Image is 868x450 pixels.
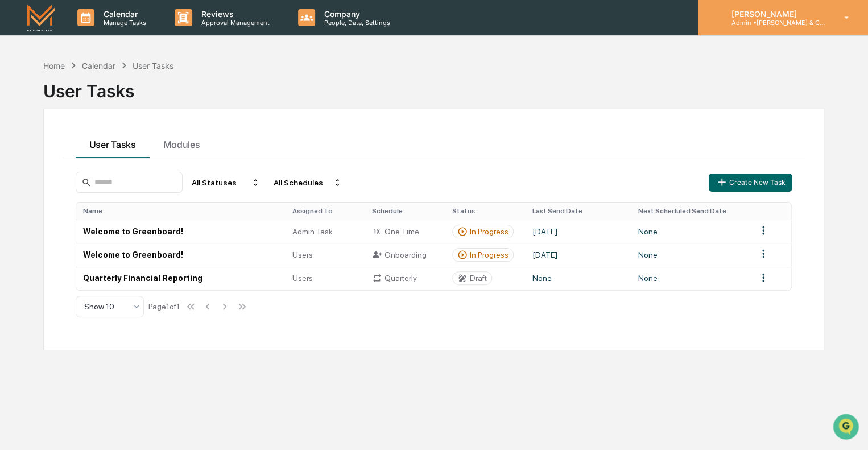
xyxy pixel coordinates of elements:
[631,267,750,290] td: None
[39,98,144,108] div: We're available if you need us!
[285,203,365,220] th: Assigned To
[76,203,286,220] th: Name
[269,174,346,192] div: All Schedules
[526,203,631,220] th: Last Send Date
[365,203,445,220] th: Schedule
[526,267,631,290] td: None
[192,9,275,19] p: Reviews
[39,87,187,98] div: Start new chat
[76,243,286,266] td: Welcome to Greenboard!
[113,193,138,201] span: Pylon
[7,139,78,159] a: 🖐️Preclearance
[526,220,631,243] td: [DATE]
[470,227,509,236] div: In Progress
[470,274,487,283] div: Draft
[133,61,173,71] div: User Tasks
[187,174,264,192] div: All Statuses
[11,24,207,42] p: How can we help?
[315,19,396,27] p: People, Data, Settings
[292,250,312,259] span: Users
[722,9,828,19] p: [PERSON_NAME]
[82,61,115,71] div: Calendar
[7,160,76,181] a: 🔎Data Lookup
[372,226,439,237] div: One Time
[94,9,152,19] p: Calendar
[526,243,631,266] td: [DATE]
[82,145,92,154] div: 🗄️
[445,203,526,220] th: Status
[11,166,20,175] div: 🔎
[315,9,396,19] p: Company
[76,127,150,158] button: User Tasks
[722,19,828,27] p: Admin • [PERSON_NAME] & Co. - BD
[80,192,138,201] a: Powered byPylon
[631,203,750,220] th: Next Scheduled Send Date
[43,61,65,71] div: Home
[292,274,312,283] span: Users
[709,174,792,192] button: Create New Task
[23,165,72,176] span: Data Lookup
[193,90,207,104] button: Start new chat
[292,227,332,236] span: Admin Task
[631,220,750,243] td: None
[23,143,73,155] span: Preclearance
[192,19,275,27] p: Approval Management
[94,19,152,27] p: Manage Tasks
[94,143,141,155] span: Attestations
[11,87,32,108] img: 1746055101610-c473b297-6a78-478c-a979-82029cc54cd1
[76,220,286,243] td: Welcome to Greenboard!
[43,72,824,101] div: User Tasks
[631,243,750,266] td: None
[150,127,214,158] button: Modules
[832,412,862,443] iframe: Open customer support
[372,273,439,283] div: Quarterly
[372,250,439,260] div: Onboarding
[78,139,146,159] a: 🗄️Attestations
[148,302,180,311] div: Page 1 of 1
[27,4,55,31] img: logo
[470,250,509,259] div: In Progress
[11,145,20,154] div: 🖐️
[76,267,286,290] td: Quarterly Financial Reporting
